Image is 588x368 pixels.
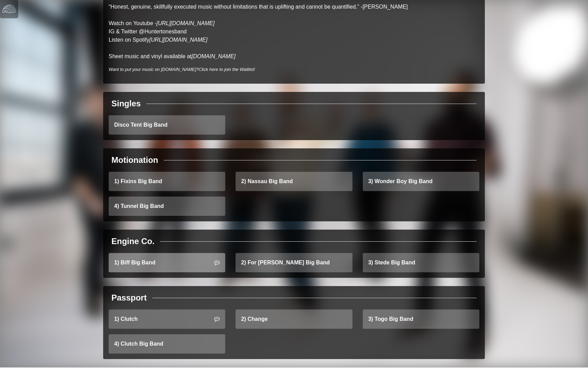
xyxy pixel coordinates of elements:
[192,53,236,59] a: [DOMAIN_NAME]
[363,172,479,191] a: 3) Wonder Boy Big Band
[236,309,352,329] a: 2) Change
[109,172,225,191] a: 1) Fixins Big Band
[111,292,147,304] div: Passport
[109,253,225,272] a: 1) Biff Big Band
[363,253,479,272] a: 3) Stede Big Band
[2,2,16,16] img: logo-white-4c48a5e4bebecaebe01ca5a9d34031cfd3d4ef9ae749242e8c4bf12ef99f53e8.png
[149,37,207,43] a: [URL][DOMAIN_NAME]
[111,97,141,110] div: Singles
[109,197,225,216] a: 4) Tunnel Big Band
[236,172,352,191] a: 2) Nassau Big Band
[109,309,225,329] a: 1) Clutch
[111,154,158,166] div: Motionation
[236,253,352,272] a: 2) For [PERSON_NAME] Big Band
[363,309,479,329] a: 3) Togo Big Band
[109,334,225,354] a: 4) Clutch Big Band
[109,115,225,135] a: Disco Tent Big Band
[198,67,255,72] a: Click here to join the Waitlist!
[109,67,255,72] i: Want to put your music on [DOMAIN_NAME]?
[156,20,215,26] a: [URL][DOMAIN_NAME]
[111,235,154,248] div: Engine Co.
